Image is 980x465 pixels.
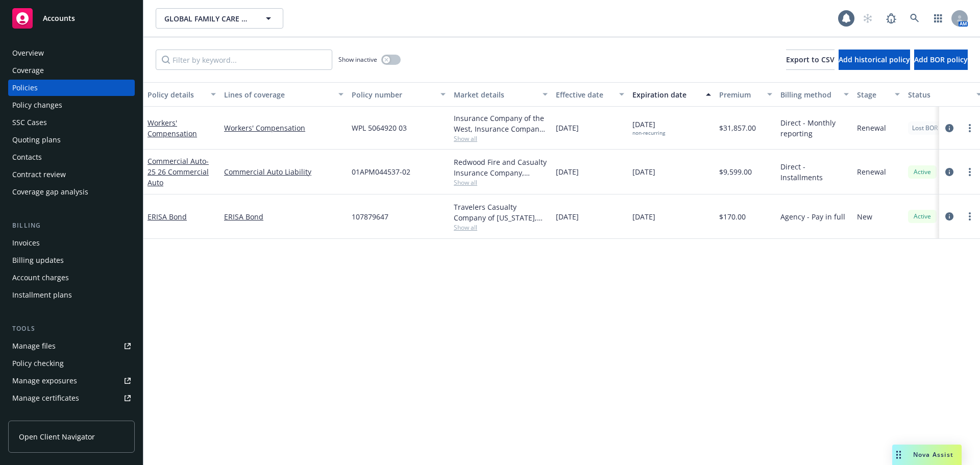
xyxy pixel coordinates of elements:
[928,8,948,29] a: Switch app
[881,8,901,29] a: Report a Bug
[780,161,849,183] span: Direct - Installments
[224,166,344,177] a: Commercial Auto Liability
[454,223,548,232] span: Show all
[857,123,886,133] span: Renewal
[857,211,872,222] span: New
[904,8,925,29] a: Search
[12,252,64,268] div: Billing updates
[224,123,344,133] a: Workers' Compensation
[632,166,655,177] span: [DATE]
[8,166,135,183] a: Contract review
[556,89,613,100] div: Effective date
[943,166,955,178] a: circleInformation
[556,211,579,222] span: [DATE]
[12,355,64,372] div: Policy checking
[454,134,548,143] span: Show all
[12,149,42,165] div: Contacts
[8,114,135,131] a: SSC Cases
[224,211,344,222] a: ERISA Bond
[914,55,968,64] span: Add BOR policy
[220,82,348,107] button: Lines of coverage
[857,166,886,177] span: Renewal
[8,338,135,354] a: Manage files
[12,80,38,96] div: Policies
[943,210,955,223] a: circleInformation
[780,89,838,100] div: Billing method
[964,166,976,178] a: more
[8,149,135,165] a: Contacts
[12,287,72,303] div: Installment plans
[552,82,628,107] button: Effective date
[632,119,665,136] span: [DATE]
[224,89,332,100] div: Lines of coverage
[148,156,209,187] span: - 25 26 Commercial Auto
[632,211,655,222] span: [DATE]
[8,287,135,303] a: Installment plans
[12,407,64,424] div: Manage claims
[352,123,407,133] span: WPL 5064920 03
[454,89,536,100] div: Market details
[8,355,135,372] a: Policy checking
[19,431,95,442] span: Open Client Navigator
[164,13,253,24] span: GLOBAL FAMILY CARE NETWORK, INC.
[964,122,976,134] a: more
[148,89,205,100] div: Policy details
[892,445,905,465] div: Drag to move
[632,89,700,100] div: Expiration date
[12,62,44,79] div: Coverage
[12,114,47,131] div: SSC Cases
[454,202,548,223] div: Travelers Casualty Company of [US_STATE], Travelers Insurance
[12,97,62,113] div: Policy changes
[352,89,434,100] div: Policy number
[352,166,410,177] span: 01APM044537-02
[8,184,135,200] a: Coverage gap analysis
[857,89,889,100] div: Stage
[8,235,135,251] a: Invoices
[12,235,40,251] div: Invoices
[43,14,75,22] span: Accounts
[8,132,135,148] a: Quoting plans
[454,157,548,178] div: Redwood Fire and Casualty Insurance Company, Berkshire Hathaway Homestate Companies (BHHC)
[8,390,135,406] a: Manage certificates
[912,167,933,177] span: Active
[148,212,187,222] a: ERISA Bond
[913,450,953,459] span: Nova Assist
[12,166,66,183] div: Contract review
[148,156,209,187] a: Commercial Auto
[8,373,135,389] a: Manage exposures
[914,50,968,70] button: Add BOR policy
[556,166,579,177] span: [DATE]
[12,373,77,389] div: Manage exposures
[839,55,910,64] span: Add historical policy
[8,62,135,79] a: Coverage
[454,113,548,134] div: Insurance Company of the West, Insurance Company of the West (ICW)
[943,122,955,134] a: circleInformation
[715,82,776,107] button: Premium
[156,50,332,70] input: Filter by keyword...
[853,82,904,107] button: Stage
[908,89,970,100] div: Status
[348,82,450,107] button: Policy number
[776,82,853,107] button: Billing method
[338,55,377,64] span: Show inactive
[8,324,135,334] div: Tools
[892,445,962,465] button: Nova Assist
[8,97,135,113] a: Policy changes
[964,210,976,223] a: more
[8,45,135,61] a: Overview
[8,407,135,424] a: Manage claims
[143,82,220,107] button: Policy details
[12,45,44,61] div: Overview
[839,50,910,70] button: Add historical policy
[719,211,746,222] span: $170.00
[786,50,835,70] button: Export to CSV
[912,212,933,221] span: Active
[719,123,756,133] span: $31,857.00
[719,89,761,100] div: Premium
[8,221,135,231] div: Billing
[857,8,878,29] a: Start snowing
[148,118,197,138] a: Workers' Compensation
[352,211,388,222] span: 107879647
[8,270,135,286] a: Account charges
